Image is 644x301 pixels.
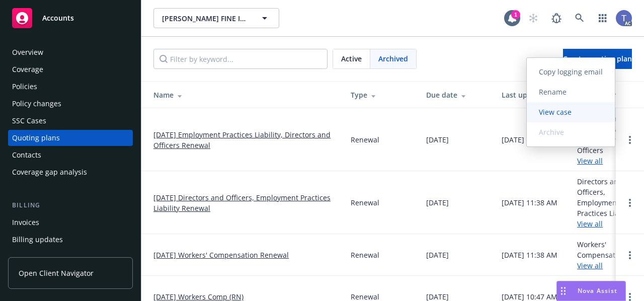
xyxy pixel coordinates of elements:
div: Policies [12,79,37,95]
div: Quoting plans [12,130,60,146]
div: Drag to move [557,281,570,300]
a: [DATE] Directors and Officers, Employment Practices Liability Renewal [153,192,335,213]
div: [DATE] [426,250,449,260]
div: Type [351,90,410,100]
a: Open options [624,134,636,146]
a: Policy changes [8,96,133,112]
div: Overview [12,44,43,60]
a: View all [577,219,603,229]
div: Name [153,90,335,100]
span: Accounts [42,14,74,22]
a: Policies [8,79,133,95]
a: Open options [624,197,636,209]
a: Start snowing [523,8,543,28]
div: Invoices [12,214,39,231]
a: View all [577,156,603,166]
div: Policy changes [12,96,61,112]
div: [DATE] 11:38 AM [502,197,557,208]
a: View all [577,261,603,270]
div: Contacts [12,147,41,163]
div: Account charges [12,249,68,265]
span: Archive [527,127,576,137]
span: Open Client Navigator [19,268,94,278]
span: View case [527,107,584,117]
div: [DATE] 11:38 AM [502,250,557,260]
div: [DATE] [426,134,449,145]
a: [DATE] Workers' Compensation Renewal [153,250,289,260]
span: Active [341,53,362,64]
button: Nova Assist [556,281,626,301]
img: photo [616,10,632,26]
a: Accounts [8,4,133,32]
a: Create quoting plan [563,49,632,69]
a: Contacts [8,147,133,163]
a: Open options [624,249,636,261]
div: [DATE] 2:29 PM [502,134,553,145]
a: Coverage gap analysis [8,164,133,180]
a: Coverage [8,61,133,78]
div: 1 [511,10,520,19]
span: [PERSON_NAME] FINE ICE CREAMS LLC [162,13,249,24]
div: Due date [426,90,486,100]
a: Quoting plans [8,130,133,146]
span: Create quoting plan [563,54,632,63]
span: Archived [378,53,408,64]
span: Nova Assist [578,286,617,295]
input: Filter by keyword... [153,49,328,69]
a: Search [570,8,590,28]
div: Coverage gap analysis [12,164,87,180]
div: [DATE] [426,197,449,208]
a: Account charges [8,249,133,265]
a: Billing updates [8,232,133,248]
div: Billing [8,200,133,210]
a: Invoices [8,214,133,231]
span: Copy logging email [527,67,615,77]
a: Report a Bug [546,8,567,28]
button: [PERSON_NAME] FINE ICE CREAMS LLC [153,8,279,28]
div: Coverage [12,61,43,78]
div: Renewal [351,250,379,260]
a: SSC Cases [8,113,133,129]
a: Switch app [593,8,613,28]
div: Last updated [502,90,561,100]
div: Renewal [351,134,379,145]
div: SSC Cases [12,113,46,129]
div: Billing updates [12,232,63,248]
span: Rename [527,87,579,97]
a: Overview [8,44,133,60]
div: Renewal [351,197,379,208]
a: [DATE] Employment Practices Liability, Directors and Officers Renewal [153,129,335,150]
